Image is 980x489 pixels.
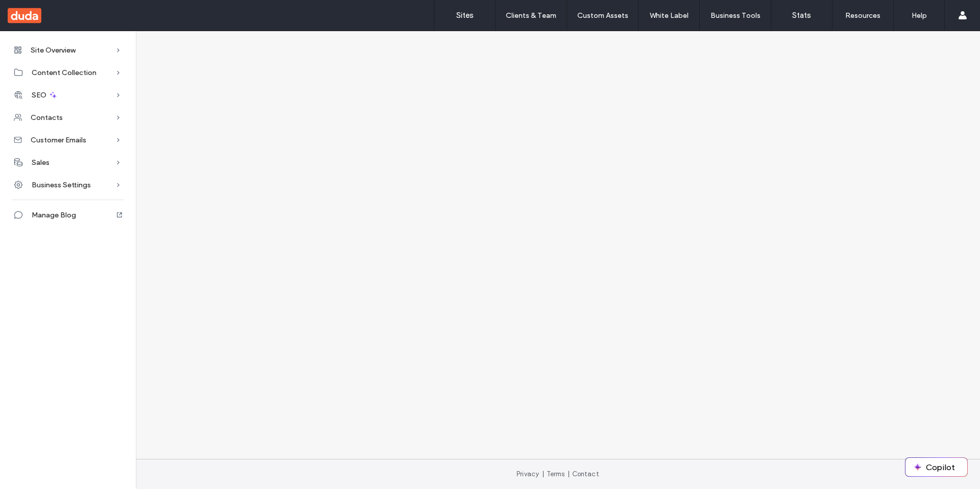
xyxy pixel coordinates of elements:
[506,11,556,20] label: Clients & Team
[32,158,50,167] span: Sales
[547,470,565,478] a: Terms
[542,470,544,478] span: |
[32,68,96,77] span: Content Collection
[572,470,599,478] a: Contact
[456,11,474,20] label: Sites
[650,11,689,20] label: White Label
[32,181,91,189] span: Business Settings
[32,211,76,219] span: Manage Blog
[32,91,46,100] span: SEO
[568,470,570,478] span: |
[792,11,811,20] label: Stats
[31,136,86,144] span: Customer Emails
[31,46,76,55] span: Site Overview
[577,11,628,20] label: Custom Assets
[905,458,967,476] button: Copilot
[31,113,63,122] span: Contacts
[517,470,539,478] a: Privacy
[710,11,761,20] label: Business Tools
[845,11,880,20] label: Resources
[912,11,927,20] label: Help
